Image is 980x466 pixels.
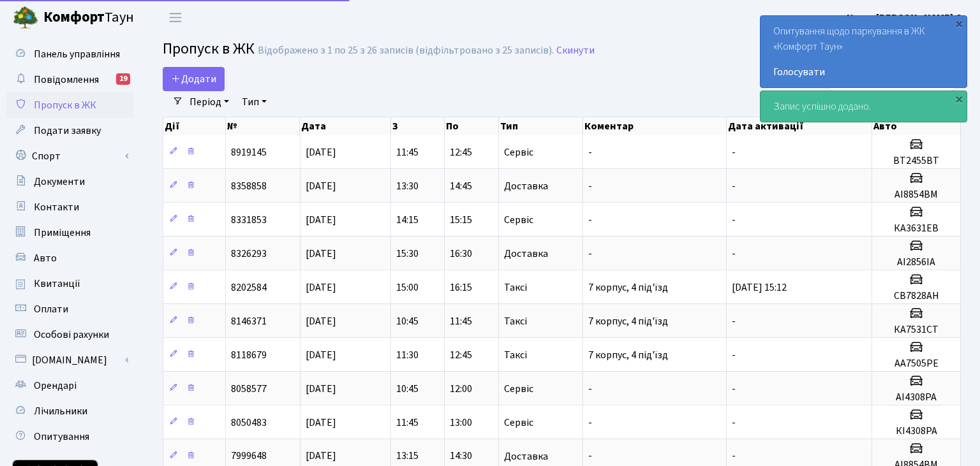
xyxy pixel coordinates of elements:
[34,175,85,189] span: Документи
[231,179,267,193] span: 8358858
[6,41,134,67] a: Панель управління
[6,398,134,424] a: Лічильники
[847,10,965,25] a: Книш [PERSON_NAME] С.
[877,391,955,404] h5: АІ4308РА
[396,382,419,396] span: 10:45
[877,358,955,370] h5: АА7505РЕ
[34,302,68,316] span: Оплати
[396,449,419,463] span: 13:15
[396,314,419,328] span: 10:45
[34,277,80,291] span: Квитанції
[391,117,445,135] th: З
[396,179,419,193] span: 13:30
[231,449,267,463] span: 7999648
[184,91,234,113] a: Період
[761,91,967,122] div: Запис успішно додано.
[445,117,499,135] th: По
[171,72,216,86] span: Додати
[732,314,736,328] span: -
[732,382,736,396] span: -
[300,117,390,135] th: Дата
[588,416,592,430] span: -
[34,124,101,138] span: Подати заявку
[237,91,272,113] a: Тип
[396,213,419,227] span: 14:15
[306,213,336,227] span: [DATE]
[6,347,134,373] a: [DOMAIN_NAME]
[588,179,592,193] span: -
[231,314,267,328] span: 8146371
[396,280,419,295] span: 15:00
[34,404,87,418] span: Лічильники
[761,16,967,87] div: Опитування щодо паркування в ЖК «Комфорт Таун»
[504,147,533,157] span: Сервіс
[6,424,134,449] a: Опитування
[6,143,134,169] a: Спорт
[13,5,38,31] img: logo.png
[732,416,736,430] span: -
[34,379,77,393] span: Орендарі
[732,348,736,362] span: -
[163,67,225,91] a: Додати
[872,117,961,135] th: Авто
[116,73,130,85] div: 19
[450,314,472,328] span: 11:45
[6,245,134,271] a: Авто
[732,213,736,227] span: -
[732,247,736,261] span: -
[231,348,267,362] span: 8118679
[6,373,134,398] a: Орендарі
[6,118,134,143] a: Подати заявку
[6,92,134,118] a: Пропуск в ЖК
[306,145,336,159] span: [DATE]
[226,117,301,135] th: №
[231,416,267,430] span: 8050483
[732,145,736,159] span: -
[258,45,554,57] div: Відображено з 1 по 25 з 26 записів (відфільтровано з 25 записів).
[504,384,533,394] span: Сервіс
[34,251,57,265] span: Авто
[306,449,336,463] span: [DATE]
[43,7,105,27] b: Комфорт
[306,348,336,362] span: [DATE]
[588,382,592,396] span: -
[727,117,872,135] th: Дата активації
[450,213,472,227] span: 15:15
[450,179,472,193] span: 14:45
[450,382,472,396] span: 12:00
[877,256,955,268] h5: АІ2856ІА
[953,17,965,30] div: ×
[34,73,99,87] span: Повідомлення
[877,189,955,201] h5: АІ8854ВМ
[43,7,134,29] span: Таун
[732,280,787,295] span: [DATE] 15:12
[450,145,472,159] span: 12:45
[732,179,736,193] span: -
[306,179,336,193] span: [DATE]
[6,322,134,347] a: Особові рахунки
[450,280,472,295] span: 16:15
[34,226,91,240] span: Приміщення
[6,271,134,296] a: Квитанції
[306,247,336,261] span: [DATE]
[6,169,134,194] a: Документи
[396,416,419,430] span: 11:45
[877,155,955,167] h5: ВТ2455ВТ
[396,145,419,159] span: 11:45
[504,451,548,462] span: Доставка
[231,145,267,159] span: 8919145
[6,194,134,220] a: Контакти
[953,92,965,105] div: ×
[450,416,472,430] span: 13:00
[450,348,472,362] span: 12:45
[34,200,79,214] span: Контакти
[6,296,134,322] a: Оплати
[732,449,736,463] span: -
[34,430,89,444] span: Опитування
[773,64,954,80] a: Голосувати
[504,181,548,191] span: Доставка
[396,247,419,261] span: 15:30
[504,249,548,259] span: Доставка
[231,382,267,396] span: 8058577
[231,213,267,227] span: 8331853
